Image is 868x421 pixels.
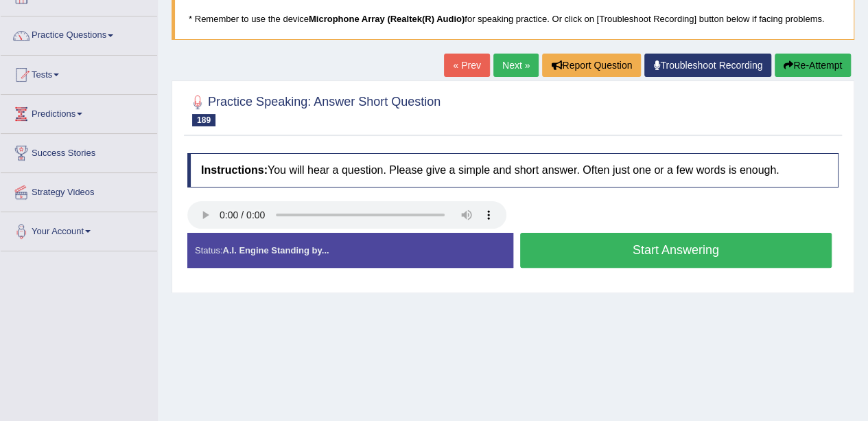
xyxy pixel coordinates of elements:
button: Report Question [542,54,641,77]
strong: A.I. Engine Standing by... [222,245,329,255]
b: Microphone Array (Realtek(R) Audio) [309,14,465,24]
a: « Prev [444,54,489,77]
a: Practice Questions [1,16,157,51]
b: Instructions: [201,164,268,176]
a: Next » [493,54,539,77]
a: Predictions [1,95,157,129]
a: Strategy Videos [1,173,157,207]
a: Tests [1,56,157,90]
a: Troubleshoot Recording [644,54,771,77]
a: Success Stories [1,134,157,168]
span: 189 [192,114,215,126]
h4: You will hear a question. Please give a simple and short answer. Often just one or a few words is... [187,153,838,187]
button: Start Answering [520,233,832,268]
div: Status: [187,233,513,268]
a: Your Account [1,212,157,247]
h2: Practice Speaking: Answer Short Question [187,92,441,126]
button: Re-Attempt [775,54,851,77]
